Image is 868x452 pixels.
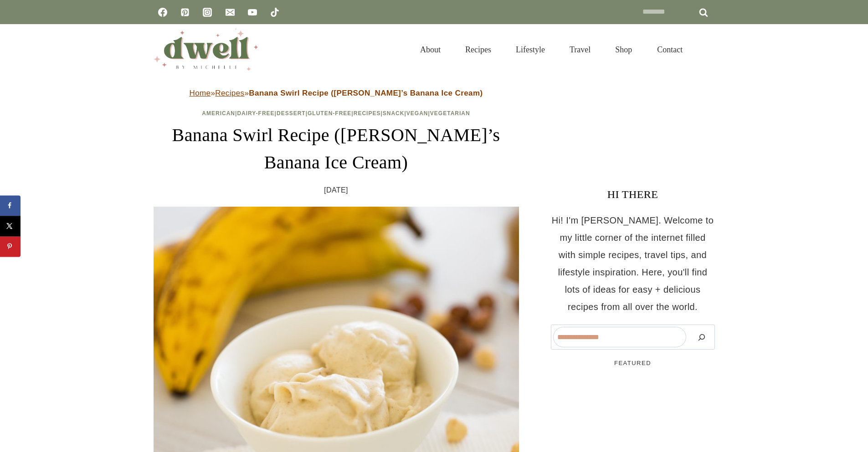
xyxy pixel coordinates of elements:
img: DWELL by michelle [154,29,258,71]
a: Vegetarian [430,110,470,117]
p: Hi! I'm [PERSON_NAME]. Welcome to my little corner of the internet filled with simple recipes, tr... [551,212,715,315]
a: Home [189,89,211,97]
span: | | | | | | | [202,110,470,117]
button: Search [691,327,713,347]
a: Instagram [198,3,216,21]
a: Dairy-Free [237,110,274,117]
a: Facebook [154,3,172,21]
a: Snack [383,110,405,117]
a: About [408,34,453,66]
a: Recipes [453,34,503,66]
h1: Banana Swirl Recipe ([PERSON_NAME]’s Banana Ice Cream) [154,122,519,176]
a: Gluten-Free [308,110,351,117]
a: Pinterest [176,3,194,21]
a: Shop [603,34,644,66]
a: TikTok [266,3,284,21]
button: View Search Form [699,42,715,57]
h3: HI THERE [551,186,715,203]
a: Contact [645,34,695,66]
time: [DATE] [324,183,348,197]
a: Recipes [215,89,244,97]
a: American [202,110,235,117]
a: YouTube [243,3,262,21]
nav: Primary Navigation [408,34,694,66]
h5: FEATURED [551,359,715,368]
strong: Banana Swirl Recipe ([PERSON_NAME]’s Banana Ice Cream) [249,89,483,97]
span: » » [189,89,483,97]
a: Lifestyle [503,34,557,66]
a: Email [221,3,239,21]
a: Dessert [277,110,306,117]
a: Travel [557,34,603,66]
a: Recipes [354,110,381,117]
a: Vegan [406,110,428,117]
